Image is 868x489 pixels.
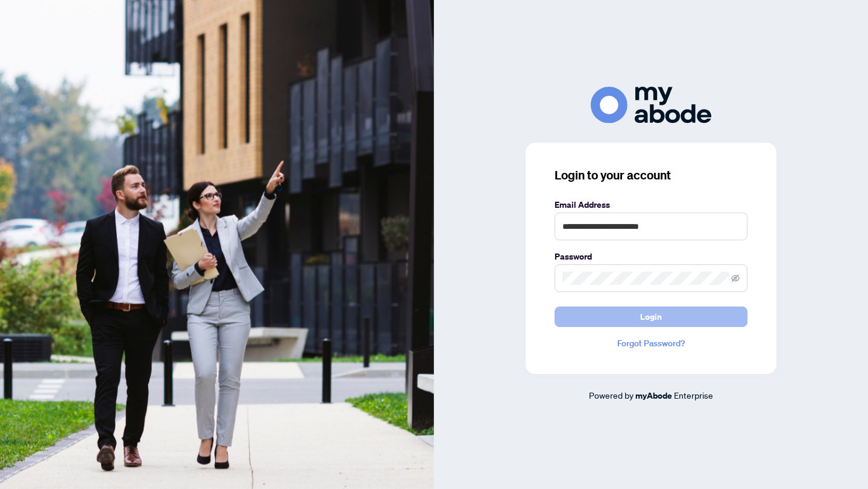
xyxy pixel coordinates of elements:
[640,307,662,326] span: Login
[589,390,634,400] span: Powered by
[555,337,747,350] a: Forgot Password?
[591,87,711,123] img: ma-logo
[635,389,672,402] a: myAbode
[674,390,713,400] span: Enterprise
[731,274,740,282] span: eye-invisible
[555,198,747,211] label: Email Address
[555,307,747,327] button: Login
[555,167,747,184] h3: Login to your account
[555,250,747,263] label: Password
